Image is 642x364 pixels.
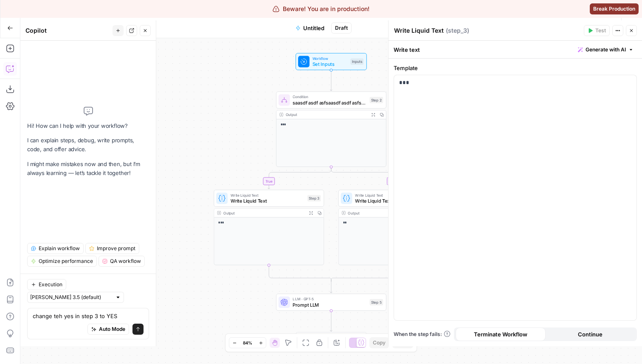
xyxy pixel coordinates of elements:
[307,195,321,201] div: Step 3
[27,256,97,267] button: Optimize performance
[268,167,331,189] g: Edge from step_2 to step_3
[474,330,527,339] span: Terminate Workflow
[27,136,149,154] p: I can explain steps, debug, write prompts, code, and offer advice.
[590,3,639,14] button: Break Production
[394,26,444,35] textarea: Write Liquid Text
[214,190,324,265] div: Write Liquid TextWrite Liquid TextStep 3Output***
[85,243,139,254] button: Improve prompt
[394,64,637,72] label: Template
[231,197,304,204] span: Write Liquid Text
[243,339,252,346] span: 84%
[99,256,145,267] button: QA workflow
[27,121,149,130] p: Hi! How can I help with your workflow?
[546,327,636,341] button: Continue
[276,53,386,70] div: WorkflowSet InputsInputs
[25,26,110,35] div: Copilot
[389,41,642,58] div: Write text
[30,293,112,302] input: Claude Sonnet 3.5 (default)
[330,70,332,91] g: Edge from start to step_2
[293,296,366,302] span: LLM · GPT-5
[446,26,469,35] span: ( step_3 )
[335,24,348,32] span: Draft
[27,160,149,178] p: I might make mistakes now and then, but I’m always learning — let’s tackle it together!
[276,91,386,167] div: Conditionsaasdf asdf asfsaasdf asdf asfsaasdf asdf [PERSON_NAME] asdf asfStep 2Output***
[290,21,329,35] button: Untitled
[370,299,383,305] div: Step 5
[97,245,135,252] span: Improve prompt
[99,325,125,333] span: Auto Mode
[330,280,332,293] g: Edge from step_2-conditional-end to step_5
[276,332,386,349] div: EndOutput
[313,56,348,61] span: Workflow
[39,245,80,252] span: Explain workflow
[355,192,428,198] span: Write Liquid Text
[338,190,449,265] div: Write Liquid TextWrite Liquid TextStep 4Output**
[293,94,366,99] span: Condition
[27,279,66,290] button: Execution
[87,324,129,335] button: Auto Mode
[350,58,363,65] div: Inputs
[369,337,389,348] button: Copy
[110,257,141,265] span: QA workflow
[33,312,144,320] textarea: change teh yes in step 3 to YES
[593,5,635,13] span: Break Production
[574,44,637,55] button: Generate with AI
[39,257,93,265] span: Optimize performance
[223,210,304,215] div: Output
[394,330,451,338] a: When the step fails:
[313,60,348,68] span: Set Inputs
[355,197,428,204] span: Write Liquid Text
[276,293,386,310] div: LLM · GPT-5Prompt LLMStep 5
[39,281,62,288] span: Execution
[586,46,626,54] span: Generate with AI
[348,210,429,215] div: Output
[584,25,610,36] button: Test
[273,5,369,13] div: Beware! You are in production!
[373,339,386,347] span: Copy
[293,301,366,308] span: Prompt LLM
[27,243,84,254] button: Explain workflow
[286,112,367,117] div: Output
[303,24,324,32] span: Untitled
[578,330,603,339] span: Continue
[231,192,304,198] span: Write Liquid Text
[595,27,606,34] span: Test
[370,97,383,103] div: Step 2
[293,99,366,106] span: saasdf asdf asfsaasdf asdf asfsaasdf asdf [PERSON_NAME] asdf asf
[269,265,331,282] g: Edge from step_3 to step_2-conditional-end
[330,311,332,332] g: Edge from step_5 to end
